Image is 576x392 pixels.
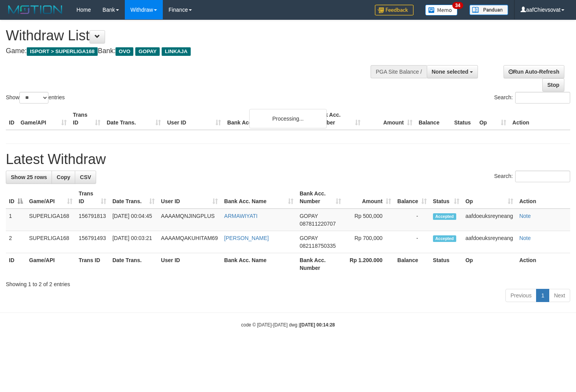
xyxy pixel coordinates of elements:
td: Rp 500,000 [344,209,394,231]
img: panduan.png [469,5,508,15]
span: Show 25 rows [11,174,47,180]
strong: [DATE] 00:14:28 [300,322,335,328]
span: ISPORT > SUPERLIGA168 [27,47,98,56]
th: Amount [364,108,416,130]
span: 34 [452,2,463,9]
img: Feedback.jpg [375,5,414,16]
th: Status [430,253,462,275]
a: Note [519,213,531,219]
th: Game/API: activate to sort column ascending [26,187,76,209]
span: GOPAY [300,213,318,219]
td: 1 [6,209,26,231]
th: Rp 1.200.000 [344,253,394,275]
th: Balance [394,253,430,275]
th: Balance [416,108,451,130]
h1: Latest Withdraw [6,152,570,167]
label: Show entries [6,92,65,104]
a: Stop [542,78,564,92]
td: aafdoeuksreyneang [462,209,516,231]
a: Previous [505,289,536,302]
th: User ID [158,253,221,275]
a: 1 [536,289,549,302]
span: CSV [80,174,91,180]
th: ID [6,253,26,275]
a: Run Auto-Refresh [504,65,564,78]
td: aafdoeuksreyneang [462,231,516,253]
span: Copy 082118750335 to clipboard [300,243,336,249]
th: Trans ID [70,108,103,130]
td: AAAAMQNJINGPLUS [158,209,221,231]
img: MOTION_logo.png [6,4,65,16]
th: Bank Acc. Number: activate to sort column ascending [297,187,344,209]
small: code © [DATE]-[DATE] dwg | [241,322,335,328]
span: GOPAY [135,47,160,56]
button: None selected [427,65,478,78]
th: Balance: activate to sort column ascending [394,187,430,209]
th: Action [516,253,570,275]
th: Date Trans.: activate to sort column ascending [109,187,158,209]
span: Copy [57,174,70,180]
a: Next [549,289,570,302]
input: Search: [515,171,570,182]
th: Op: activate to sort column ascending [462,187,516,209]
span: GOPAY [300,235,318,241]
td: [DATE] 00:03:21 [109,231,158,253]
td: Rp 700,000 [344,231,394,253]
h1: Withdraw List [6,28,376,43]
th: User ID [164,108,224,130]
td: [DATE] 00:04:45 [109,209,158,231]
td: SUPERLIGA168 [26,209,76,231]
span: Copy 087811220707 to clipboard [300,221,336,227]
span: Accepted [433,235,456,242]
th: Op [462,253,516,275]
th: Amount: activate to sort column ascending [344,187,394,209]
span: LINKAJA [162,47,191,56]
th: Action [509,108,570,130]
a: Show 25 rows [6,171,52,184]
th: Status: activate to sort column ascending [430,187,462,209]
th: Bank Acc. Name [221,253,297,275]
div: Showing 1 to 2 of 2 entries [6,277,570,288]
th: Bank Acc. Number [297,253,344,275]
a: ARMAWIYATI [224,213,257,219]
th: Bank Acc. Number [311,108,363,130]
th: Game/API [26,253,76,275]
input: Search: [515,92,570,104]
th: User ID: activate to sort column ascending [158,187,221,209]
span: None selected [432,69,469,75]
th: Action [516,187,570,209]
td: AAAAMQAKUHITAM69 [158,231,221,253]
a: CSV [75,171,96,184]
th: Status [451,108,476,130]
div: Processing... [249,109,327,128]
th: Date Trans. [109,253,158,275]
td: 156791493 [76,231,109,253]
th: Trans ID: activate to sort column ascending [76,187,109,209]
th: Bank Acc. Name [224,108,311,130]
span: OVO [116,47,133,56]
div: PGA Site Balance / [371,65,426,78]
td: - [394,231,430,253]
th: Bank Acc. Name: activate to sort column ascending [221,187,297,209]
td: 156791813 [76,209,109,231]
th: ID: activate to sort column descending [6,187,26,209]
a: Note [519,235,531,241]
td: - [394,209,430,231]
img: Button%20Memo.svg [425,5,458,16]
h4: Game: Bank: [6,47,376,55]
span: Accepted [433,213,456,220]
td: SUPERLIGA168 [26,231,76,253]
select: Showentries [19,92,48,104]
label: Search: [494,171,570,182]
a: Copy [52,171,75,184]
th: Op [476,108,509,130]
label: Search: [494,92,570,104]
th: Game/API [17,108,70,130]
a: [PERSON_NAME] [224,235,269,241]
th: Trans ID [76,253,109,275]
th: ID [6,108,17,130]
td: 2 [6,231,26,253]
th: Date Trans. [103,108,164,130]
